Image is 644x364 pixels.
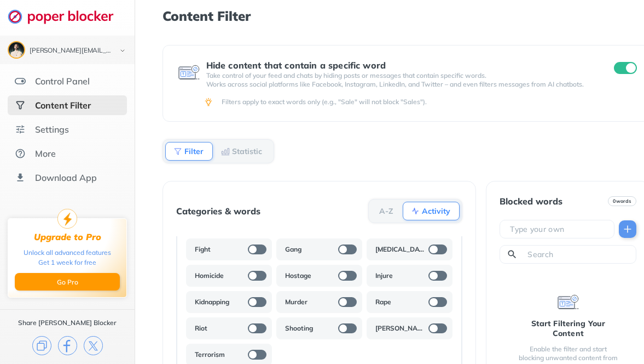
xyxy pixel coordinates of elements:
img: x.svg [84,336,103,355]
div: More [35,148,56,159]
img: ACg8ocLE_AtZKbWxIuyBX7omTJFqJ53AoWqLY_dqdMOYRWOcGNj3iWVr=s96-c [9,42,24,58]
b: Terrorism [195,350,225,359]
b: Rape [375,298,391,306]
img: Activity [411,207,420,215]
img: copy.svg [32,336,51,355]
div: Download App [35,172,97,183]
div: Start Filtering Your Content [517,318,619,338]
img: Statistic [221,147,230,156]
div: jonathan@sosu.tv [30,47,111,55]
img: Filter [173,147,182,156]
div: Blocked words [500,196,562,206]
b: [MEDICAL_DATA] [375,245,426,254]
b: Shooting [285,324,313,333]
div: Unlock all advanced features [24,248,111,258]
div: Hide content that contain a specific word [206,60,595,70]
b: Kidnapping [195,298,229,306]
b: Hostage [285,271,311,280]
img: about.svg [15,148,26,159]
div: Control Panel [35,76,90,87]
b: Gang [285,245,301,254]
input: Search [526,249,631,260]
b: A-Z [379,208,393,214]
img: chevron-bottom-black.svg [116,45,129,56]
b: Murder [285,298,308,306]
b: Filter [184,148,204,155]
p: Take control of your feed and chats by hiding posts or messages that contain specific words. [206,71,595,80]
div: Get 1 week for free [38,258,96,268]
input: Type your own [509,224,610,235]
b: 0 words [613,197,631,205]
p: Works across social platforms like Facebook, Instagram, LinkedIn, and Twitter – and even filters ... [206,80,595,89]
button: Go Pro [15,273,120,291]
img: upgrade-to-pro.svg [57,209,77,229]
img: facebook.svg [58,336,77,355]
div: Filters apply to exact words only (e.g., "Sale" will not block "Sales"). [222,98,635,106]
img: settings.svg [15,124,26,135]
div: Settings [35,124,69,135]
b: Homicide [195,271,224,280]
div: Content Filter [35,100,91,111]
div: Upgrade to Pro [34,232,101,242]
img: download-app.svg [15,172,26,183]
b: Statistic [232,148,262,155]
div: Share [PERSON_NAME] Blocker [18,318,117,327]
div: Categories & words [176,206,260,216]
b: Fight [195,245,211,254]
b: Injure [375,271,393,280]
b: [PERSON_NAME] [375,324,426,333]
b: Activity [422,208,450,214]
img: social-selected.svg [15,100,26,111]
b: Riot [195,324,207,333]
img: features.svg [15,76,26,87]
img: logo-webpage.svg [8,9,125,24]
